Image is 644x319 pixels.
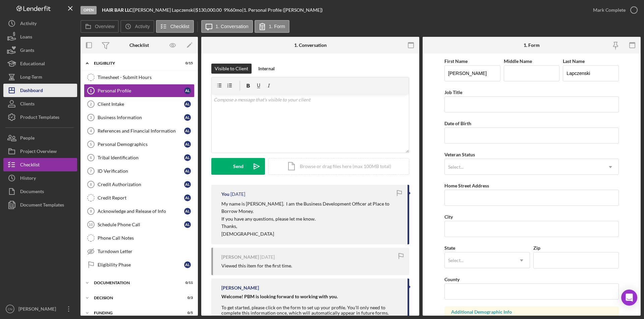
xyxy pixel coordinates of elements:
div: 0 / 5 [181,311,193,315]
tspan: 1 [90,89,92,93]
div: Schedule Phone Call [98,222,184,227]
div: Loans [20,30,32,45]
button: Product Templates [3,110,77,124]
div: Document Templates [20,198,64,213]
div: Eligibility Phase [98,262,184,267]
label: City [444,214,453,220]
div: A L [184,87,191,94]
div: Grants [20,44,34,59]
div: 60 mo [230,7,242,13]
div: Clients [20,97,35,112]
label: Date of Birth [444,121,471,126]
a: 4References and Financial InformationAL [84,124,195,138]
label: Activity [135,24,150,29]
a: Credit ReportAL [84,191,195,205]
p: If you have any questions, please let me know. [221,215,401,223]
div: Select... [448,164,464,170]
div: Mark Complete [593,3,626,17]
tspan: 3 [90,115,92,119]
div: A L [184,261,191,268]
div: Turndown Letter [98,249,194,254]
div: History [20,171,36,186]
label: First Name [444,58,468,64]
div: A L [184,181,191,188]
button: Dashboard [3,84,77,97]
div: Open [80,6,97,14]
label: Overview [95,24,114,29]
button: Checklist [3,158,77,171]
div: Personal Demographics [98,142,184,147]
button: Documents [3,185,77,198]
div: Open Intercom Messenger [621,290,637,306]
div: A L [184,221,191,228]
label: Home Street Address [444,183,489,188]
div: Tribal Identification [98,155,184,160]
div: A L [184,141,191,148]
tspan: 2 [90,102,92,106]
button: Educational [3,57,77,70]
div: 0 / 11 [181,281,193,285]
div: 1. Form [524,43,540,48]
button: Clients [3,97,77,110]
div: A L [184,114,191,121]
button: Project Overview [3,145,77,158]
div: [PERSON_NAME] [221,254,259,260]
p: [DEMOGRAPHIC_DATA] [221,230,401,238]
div: Viewed this item for the first time. [221,263,292,268]
a: Turndown Letter [84,245,195,258]
button: History [3,171,77,185]
div: Client Intake [98,101,184,107]
time: 2025-08-09 01:07 [260,254,275,260]
div: [PERSON_NAME] [221,285,259,291]
div: $130,000.00 [196,7,224,13]
div: Personal Profile [98,88,184,93]
a: 8Credit AuthorizationAL [84,178,195,191]
tspan: 4 [90,129,92,133]
button: Internal [255,64,278,74]
a: 10Schedule Phone CallAL [84,218,195,231]
button: Activity [3,17,77,30]
div: Acknowledge and Release of Info [98,209,184,214]
button: Activity [120,20,154,33]
p: My name is [PERSON_NAME]. I am the Business Development Officer at Place to Borrow Money. [221,200,401,215]
a: 9Acknowledge and Release of InfoAL [84,205,195,218]
div: Checklist [129,43,149,48]
a: 2Client IntakeAL [84,97,195,111]
div: ID Verification [98,168,184,174]
tspan: 8 [90,182,92,186]
div: You [221,191,229,197]
div: [PERSON_NAME] Lapczenski | [133,7,196,13]
label: Job Title [444,89,462,95]
div: Activity [20,17,37,32]
div: Funding [94,311,176,315]
a: 1Personal ProfileAL [84,84,195,97]
p: Thanks, [221,223,401,230]
div: Documents [20,185,44,200]
div: Product Templates [20,110,59,126]
label: 1. Conversation [216,24,249,29]
a: Loans [3,30,77,44]
button: CN[PERSON_NAME] [3,302,77,316]
a: Timesheet - Submit Hours [84,71,195,84]
tspan: 6 [90,156,92,160]
div: References and Financial Information [98,128,184,134]
a: Eligibility PhaseAL [84,258,195,271]
button: Document Templates [3,198,77,212]
div: Visible to Client [215,64,248,74]
button: Grants [3,44,77,57]
div: 0 / 15 [181,61,193,65]
a: People [3,131,77,145]
div: 9 % [224,7,230,13]
a: 3Business InformationAL [84,111,195,124]
div: A L [184,128,191,134]
a: 6Tribal IdentificationAL [84,151,195,164]
div: 0 / 3 [181,296,193,300]
tspan: 10 [89,223,93,227]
